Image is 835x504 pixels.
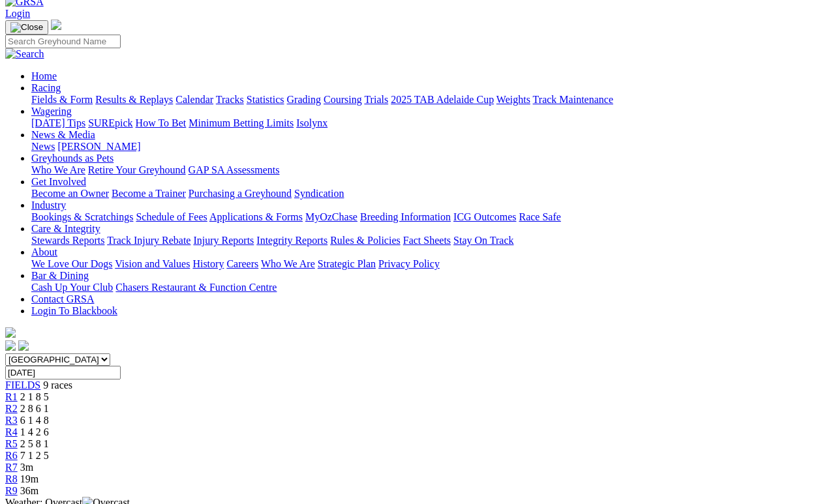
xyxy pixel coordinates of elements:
[247,94,284,105] a: Statistics
[453,211,516,222] a: ICG Outcomes
[31,153,114,164] a: Greyhounds as Pets
[5,366,121,379] input: Select date
[378,258,440,269] a: Privacy Policy
[519,211,560,222] a: Race Safe
[31,258,112,269] a: We Love Our Dogs
[20,473,38,484] span: 19m
[5,327,16,338] img: logo-grsa-white.png
[31,188,109,199] a: Become an Owner
[5,391,18,402] a: R1
[209,211,303,222] a: Applications & Forms
[193,235,254,246] a: Injury Reports
[31,270,89,281] a: Bar & Dining
[5,8,30,19] a: Login
[5,35,121,48] input: Search
[5,379,40,391] a: FIELDS
[43,379,72,391] span: 9 races
[360,211,451,222] a: Breeding Information
[287,94,321,105] a: Grading
[31,176,86,187] a: Get Involved
[31,282,830,293] div: Bar & Dining
[136,211,207,222] a: Schedule of Fees
[5,462,18,473] span: R7
[31,223,100,234] a: Care & Integrity
[364,94,388,105] a: Trials
[112,188,186,199] a: Become a Trainer
[31,235,830,246] div: Care & Integrity
[226,258,258,269] a: Careers
[20,391,49,402] span: 2 1 8 5
[115,258,190,269] a: Vision and Values
[18,340,29,351] img: twitter.svg
[31,258,830,270] div: About
[20,415,49,426] span: 6 1 4 8
[31,293,94,304] a: Contact GRSA
[5,415,18,426] a: R3
[305,211,357,222] a: MyOzChase
[453,235,513,246] a: Stay On Track
[5,485,18,496] a: R9
[294,188,344,199] a: Syndication
[5,403,18,414] a: R2
[324,94,362,105] a: Coursing
[175,94,213,105] a: Calendar
[136,117,187,128] a: How To Bet
[31,94,93,105] a: Fields & Form
[533,94,613,105] a: Track Maintenance
[5,438,18,449] span: R5
[31,82,61,93] a: Racing
[31,164,85,175] a: Who We Are
[10,22,43,33] img: Close
[31,188,830,200] div: Get Involved
[51,20,61,30] img: logo-grsa-white.png
[20,403,49,414] span: 2 8 6 1
[31,282,113,293] a: Cash Up Your Club
[31,164,830,176] div: Greyhounds as Pets
[31,141,830,153] div: News & Media
[31,211,830,223] div: Industry
[189,164,280,175] a: GAP SA Assessments
[31,141,55,152] a: News
[318,258,376,269] a: Strategic Plan
[496,94,530,105] a: Weights
[95,94,173,105] a: Results & Replays
[88,117,132,128] a: SUREpick
[31,70,57,82] a: Home
[20,450,49,461] span: 7 1 2 5
[31,106,72,117] a: Wagering
[256,235,327,246] a: Integrity Reports
[31,94,830,106] div: Racing
[31,129,95,140] a: News & Media
[296,117,327,128] a: Isolynx
[5,426,18,437] a: R4
[261,258,315,269] a: Who We Are
[115,282,277,293] a: Chasers Restaurant & Function Centre
[330,235,401,246] a: Rules & Policies
[216,94,244,105] a: Tracks
[189,117,294,128] a: Minimum Betting Limits
[192,258,224,269] a: History
[5,48,44,60] img: Search
[391,94,494,105] a: 2025 TAB Adelaide Cup
[20,438,49,449] span: 2 5 8 1
[31,305,117,316] a: Login To Blackbook
[107,235,190,246] a: Track Injury Rebate
[403,235,451,246] a: Fact Sheets
[5,340,16,351] img: facebook.svg
[5,473,18,484] a: R8
[88,164,186,175] a: Retire Your Greyhound
[31,235,104,246] a: Stewards Reports
[31,246,57,258] a: About
[5,450,18,461] a: R6
[5,20,48,35] button: Toggle navigation
[189,188,292,199] a: Purchasing a Greyhound
[20,462,33,473] span: 3m
[31,117,830,129] div: Wagering
[20,485,38,496] span: 36m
